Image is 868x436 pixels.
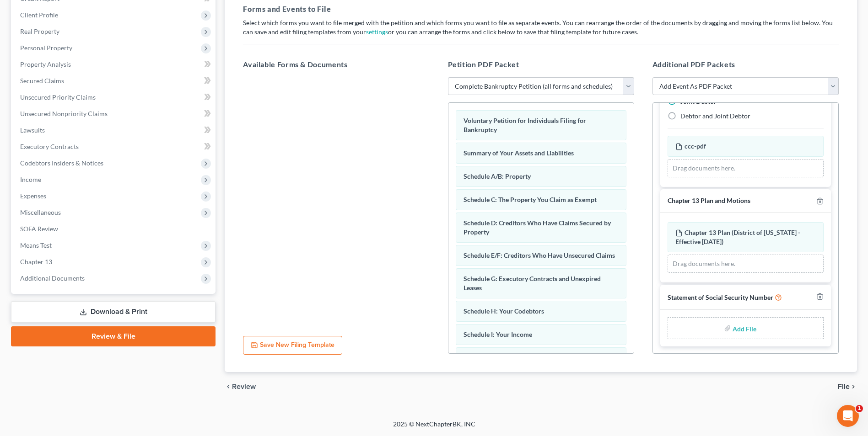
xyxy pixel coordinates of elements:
span: Chapter 13 [20,258,52,266]
span: Review [232,383,256,390]
span: SOFA Review [20,225,58,233]
span: Income [20,175,41,183]
a: SOFA Review [13,221,216,237]
a: Executory Contracts [13,138,216,155]
span: Expenses [20,192,46,200]
span: Real Property [20,27,59,35]
a: Lawsuits [13,122,216,138]
a: Unsecured Priority Claims [13,89,216,106]
span: Statement of Social Security Number [668,293,773,301]
a: Download & Print [11,301,216,323]
span: 1 [856,405,863,412]
span: Unsecured Nonpriority Claims [20,110,108,117]
iframe: Intercom live chat [837,405,859,427]
a: Secured Claims [13,73,216,89]
span: Personal Property [20,44,72,52]
span: Property Analysis [20,60,71,68]
span: Chapter 13 Plan (District of [US_STATE] - Effective [DATE]) [675,229,800,245]
a: Unsecured Nonpriority Claims [13,106,216,122]
span: Schedule H: Your Codebtors [464,307,544,315]
span: Schedule G: Executory Contracts and Unexpired Leases [464,275,601,292]
span: Chapter 13 Plan and Motions [668,197,750,204]
a: settings [366,28,388,36]
span: Unsecured Priority Claims [20,93,96,101]
h5: Additional PDF Packets [652,59,839,70]
span: Debtor and Joint Debtor [680,112,750,120]
span: Schedule I: Your Income [464,330,532,338]
span: File [838,383,850,390]
span: Additional Documents [20,274,85,282]
i: chevron_left [225,383,232,390]
span: Means Test [20,241,52,249]
div: Drag documents here. [668,159,824,177]
i: chevron_right [850,383,857,390]
a: Review & File [11,326,216,346]
span: Secured Claims [20,77,64,85]
span: Voluntary Petition for Individuals Filing for Bankruptcy [464,117,586,133]
span: Executory Contracts [20,143,79,150]
span: Codebtors Insiders & Notices [20,159,103,167]
span: Client Profile [20,11,58,19]
span: Lawsuits [20,126,45,134]
h5: Available Forms & Documents [243,59,429,70]
span: Petition PDF Packet [448,60,519,69]
p: Select which forms you want to file merged with the petition and which forms you want to file as ... [243,18,839,37]
a: Property Analysis [13,56,216,73]
button: chevron_left Review [225,383,265,390]
div: Drag documents here. [668,255,824,273]
span: Schedule A/B: Property [464,172,531,180]
span: Schedule D: Creditors Who Have Claims Secured by Property [464,219,611,236]
span: Summary of Your Assets and Liabilities [464,149,574,157]
button: Save New Filing Template [243,336,342,355]
span: Miscellaneous [20,208,61,216]
span: Schedule C: The Property You Claim as Exempt [464,196,597,203]
span: ccc-pdf [685,142,706,150]
div: 2025 © NextChapterBK, INC [173,420,695,436]
h5: Forms and Events to File [243,4,839,15]
span: Schedule E/F: Creditors Who Have Unsecured Claims [464,251,615,259]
